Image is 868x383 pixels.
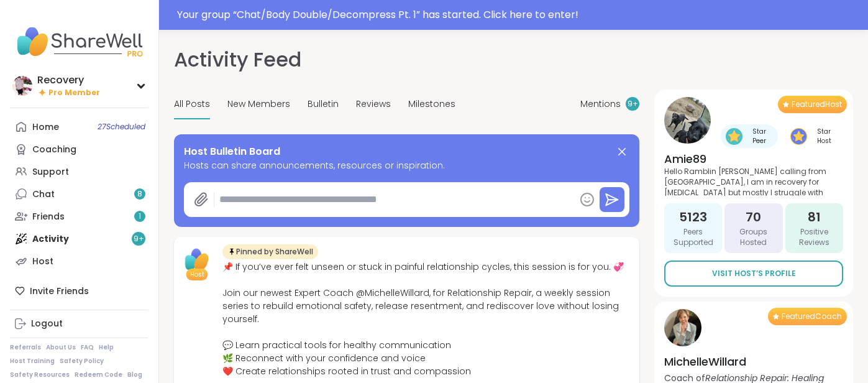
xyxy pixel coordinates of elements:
img: Recovery [12,76,32,96]
a: Coaching [10,138,148,160]
span: Host [190,270,204,279]
div: Chat [32,188,55,201]
span: Milestones [408,98,455,111]
span: Peers Supported [669,227,717,248]
span: Featured Host [792,99,842,109]
a: Visit Host’s Profile [664,261,843,287]
a: Friends1 [10,205,148,228]
a: About Us [46,343,76,352]
h4: MichelleWillard [664,354,843,369]
a: Safety Policy [60,357,104,366]
span: Positive Reviews [790,227,838,248]
div: Coaching [32,144,76,156]
div: Your group “ Chat/Body Double/Decompress Pt. 1 ” has started. Click here to enter! [177,7,861,22]
h1: Activity Feed [174,45,301,75]
span: Host Bulletin Board [184,144,280,159]
span: Hosts can share announcements, resources or inspiration. [184,159,629,172]
img: ShareWell Nav Logo [10,20,148,63]
span: Visit Host’s Profile [712,268,796,279]
span: 9 + [628,99,638,109]
div: Home [32,121,59,134]
span: All Posts [174,98,210,111]
span: Star Host [810,127,838,145]
a: Referrals [10,343,41,352]
a: Blog [127,371,142,379]
span: 27 Scheduled [98,122,145,132]
div: Recovery [37,73,100,87]
img: MichelleWillard [664,309,701,346]
a: Host [10,250,148,272]
img: Star Host [790,128,807,145]
span: 5123 [679,208,707,226]
img: Star Peer [726,128,742,145]
span: Bulletin [308,98,339,111]
a: Host Training [10,357,55,366]
span: Groups Hosted [729,227,777,248]
span: Star Peer [745,127,773,145]
div: Support [32,166,69,178]
span: Featured Coach [782,311,842,321]
p: Hello Ramblin [PERSON_NAME] calling from [GEOGRAPHIC_DATA], I am in recovery for [MEDICAL_DATA] b... [664,167,843,196]
a: Redeem Code [75,371,122,379]
h4: Amie89 [664,151,843,167]
div: Logout [31,318,63,330]
a: Chat8 [10,183,148,205]
div: Friends [32,211,65,223]
a: Home27Scheduled [10,116,148,138]
a: Safety Resources [10,371,70,379]
span: Reviews [356,98,391,111]
a: Logout [10,313,148,335]
span: 1 [139,211,141,222]
a: Help [99,343,114,352]
img: ShareWell [181,244,212,275]
div: Pinned by ShareWell [222,244,318,259]
span: 70 [746,208,761,226]
div: Invite Friends [10,280,148,302]
span: Mentions [580,98,621,111]
span: 81 [808,208,821,226]
img: Amie89 [664,97,711,144]
a: Support [10,160,148,183]
span: Pro Member [48,88,100,98]
span: 8 [137,189,142,200]
a: FAQ [81,343,94,352]
span: New Members [227,98,290,111]
div: Host [32,256,53,268]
